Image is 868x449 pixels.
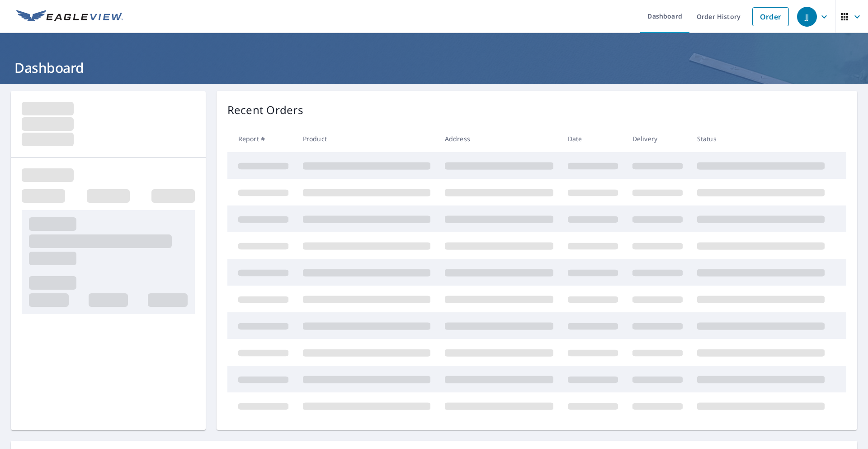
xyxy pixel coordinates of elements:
th: Delivery [625,125,690,152]
th: Product [296,125,438,152]
th: Date [561,125,625,152]
th: Report # [227,125,296,152]
img: EV Logo [16,10,123,24]
th: Status [690,125,832,152]
th: Address [438,125,561,152]
a: Order [752,7,789,26]
p: Recent Orders [227,102,303,118]
div: JJ [797,7,817,27]
h1: Dashboard [11,58,857,77]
